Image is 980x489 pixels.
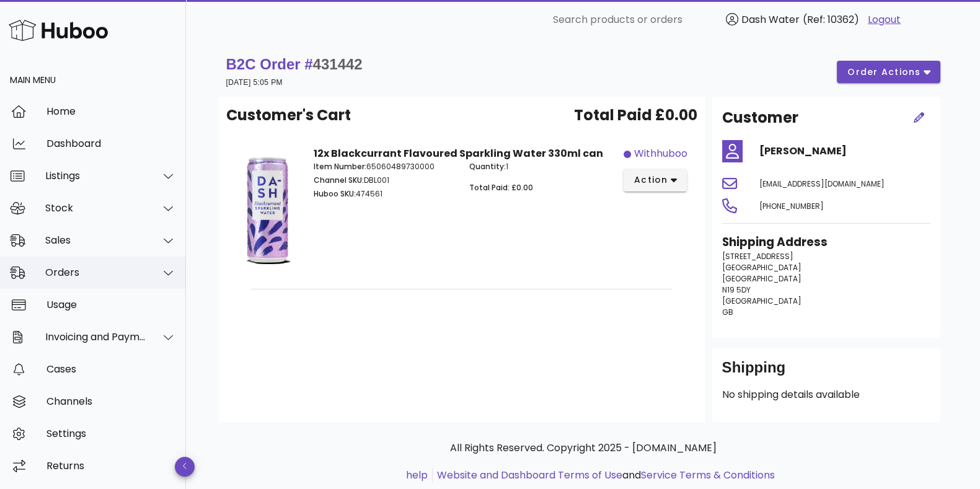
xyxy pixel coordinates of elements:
div: Stock [45,202,146,214]
span: [PHONE_NUMBER] [759,201,824,211]
span: 431442 [313,56,363,73]
p: 65060489730000 [314,161,454,172]
a: Service Terms & Conditions [641,468,775,482]
strong: B2C Order # [226,56,363,73]
div: Home [46,105,176,117]
p: 474561 [314,188,454,200]
span: Total Paid £0.00 [574,104,697,126]
span: Quantity: [469,161,505,172]
span: [EMAIL_ADDRESS][DOMAIN_NAME] [759,178,885,189]
span: [STREET_ADDRESS] [722,251,793,262]
div: Listings [45,170,146,182]
p: All Rights Reserved. Copyright 2025 - [DOMAIN_NAME] [229,441,938,456]
div: Orders [45,267,146,278]
span: (Ref: 10362) [803,12,859,27]
p: DBL001 [314,175,454,186]
span: Huboo SKU: [314,188,356,199]
div: withhuboo [633,146,687,161]
li: and [433,468,775,483]
div: Shipping [722,358,930,387]
h3: Shipping Address [722,234,930,251]
button: action [624,169,687,192]
strong: 12x Blackcurrant Flavoured Sparkling Water 330ml can [314,146,603,161]
span: action [633,174,668,187]
div: Settings [46,428,176,439]
span: [GEOGRAPHIC_DATA] [722,296,801,306]
div: Invoicing and Payments [45,331,146,343]
div: Cases [46,363,176,375]
span: [GEOGRAPHIC_DATA] [722,262,801,273]
div: Returns [46,460,176,472]
span: Item Number: [314,161,366,172]
p: 1 [469,161,609,172]
span: GB [722,307,733,317]
span: N19 5DY [722,284,751,295]
span: Total Paid: £0.00 [469,182,532,193]
span: Customer's Cart [226,104,351,126]
a: Website and Dashboard Terms of Use [437,468,622,482]
small: [DATE] 5:05 PM [226,78,283,87]
a: Logout [868,12,901,27]
div: Channels [46,395,176,407]
div: Dashboard [46,138,176,149]
h4: [PERSON_NAME] [759,144,930,159]
img: Huboo Logo [9,17,108,43]
span: order actions [847,66,921,79]
img: Product Image [236,146,299,272]
div: Sales [45,234,146,246]
div: Usage [46,299,176,311]
p: No shipping details available [722,387,930,402]
h2: Customer [722,107,798,129]
a: help [406,468,428,482]
span: Dash Water [741,12,800,27]
span: [GEOGRAPHIC_DATA] [722,273,801,284]
button: order actions [837,61,940,83]
span: Channel SKU: [314,175,364,185]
